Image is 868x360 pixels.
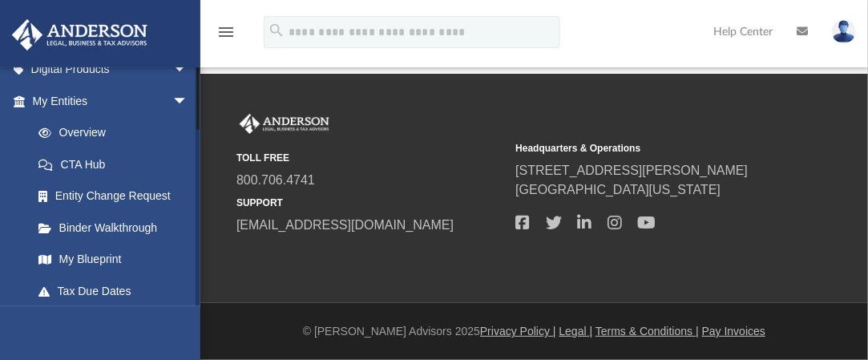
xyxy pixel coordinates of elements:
[236,114,333,135] img: Anderson Advisors Platinum Portal
[216,30,236,42] a: menu
[480,325,556,338] a: Privacy Policy |
[22,117,212,149] a: Overview
[236,196,504,210] small: SUPPORT
[22,275,212,307] a: Tax Due Dates
[7,19,152,51] img: Anderson Advisors Platinum Portal
[268,22,285,39] i: search
[595,325,699,338] a: Terms & Conditions |
[172,54,204,87] span: arrow_drop_down
[236,151,504,165] small: TOLL FREE
[236,218,454,232] a: [EMAIL_ADDRESS][DOMAIN_NAME]
[11,85,212,117] a: My Entitiesarrow_drop_down
[172,85,204,118] span: arrow_drop_down
[200,323,868,340] div: © [PERSON_NAME] Advisors 2025
[832,20,856,43] img: User Pic
[236,173,315,187] a: 800.706.4741
[22,148,212,180] a: CTA Hub
[515,141,783,156] small: Headquarters & Operations
[559,325,593,338] a: Legal |
[22,244,204,276] a: My Blueprint
[22,212,212,244] a: Binder Walkthrough
[11,54,212,86] a: Digital Productsarrow_drop_down
[515,164,748,177] a: [STREET_ADDRESS][PERSON_NAME]
[22,180,212,212] a: Entity Change Request
[216,22,236,42] i: menu
[702,325,765,338] a: Pay Invoices
[515,183,721,196] a: [GEOGRAPHIC_DATA][US_STATE]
